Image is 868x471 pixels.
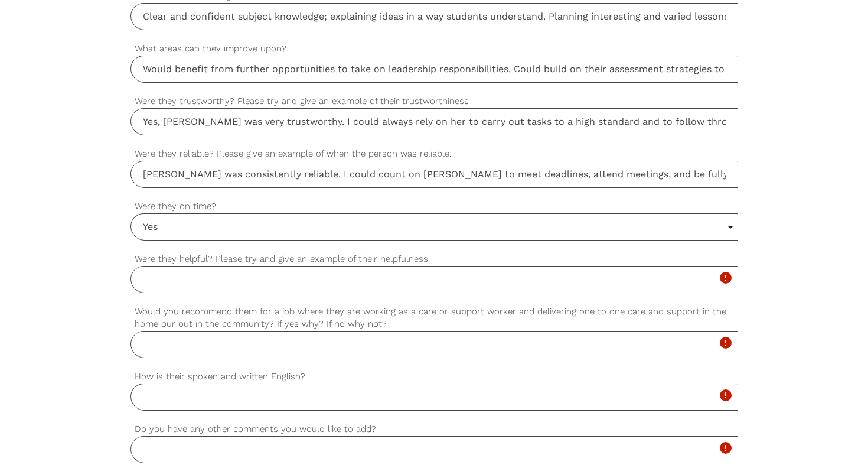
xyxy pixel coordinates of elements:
[719,271,733,285] i: error
[130,147,738,161] label: Were they reliable? Please give an example of when the person was reliable.
[130,370,738,384] label: How is their spoken and written English?
[719,441,733,455] i: error
[130,423,738,436] label: Do you have any other comments you would like to add?
[130,252,738,266] label: Were they helpful? Please try and give an example of their helpfulness
[130,200,738,213] label: Were they on time?
[719,388,733,402] i: error
[130,95,738,108] label: Were they trustworthy? Please try and give an example of their trustworthiness
[130,42,738,56] label: What areas can they improve upon?
[130,305,738,331] label: Would you recommend them for a job where they are working as a care or support worker and deliver...
[719,336,733,350] i: error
